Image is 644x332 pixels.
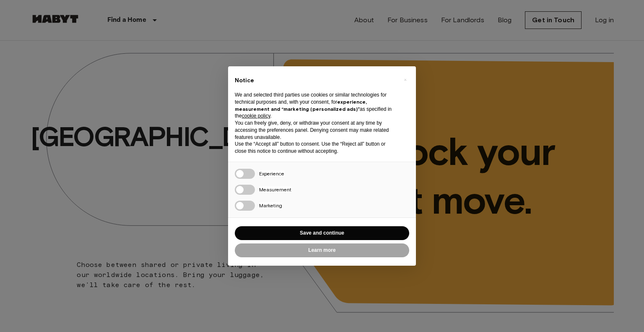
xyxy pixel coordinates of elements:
p: Use the “Accept all” button to consent. Use the “Reject all” button or close this notice to conti... [235,141,396,155]
button: Learn more [235,243,409,257]
p: We and selected third parties use cookies or similar technologies for technical purposes and, wit... [235,91,396,120]
a: cookie policy [242,113,270,119]
button: Save and continue [235,226,409,240]
span: × [404,75,407,85]
button: Close this notice [398,73,412,86]
span: Measurement [259,186,291,193]
span: Experience [259,170,284,177]
p: You can freely give, deny, or withdraw your consent at any time by accessing the preferences pane... [235,120,396,141]
h2: Notice [235,76,396,85]
strong: experience, measurement and “marketing (personalized ads)” [235,99,367,112]
span: Marketing [259,202,282,209]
